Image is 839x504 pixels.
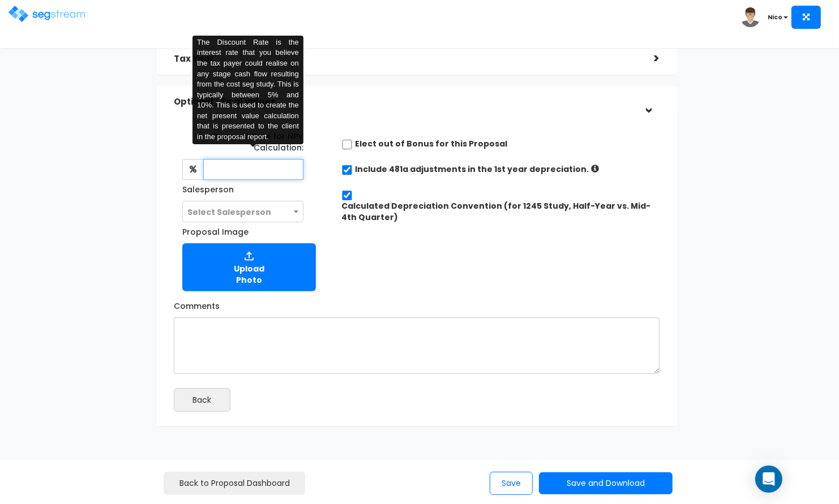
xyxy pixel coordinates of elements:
[174,388,230,412] button: Back
[182,180,234,195] label: Salesperson
[740,7,760,27] img: avatar.png
[182,243,316,291] label: Upload Photo
[8,6,88,22] img: logo.png
[182,222,249,238] label: Proposal Image
[242,249,256,263] img: Upload Icon
[637,50,660,67] div: >
[755,466,782,493] div: Open Intercom Messenger
[341,200,660,223] label: Calculated Depreciation Convention (for 1245 Study, Half-Year vs. Mid-4th Quarter)
[768,13,782,21] b: Nico
[490,472,533,495] button: Save
[355,163,589,175] label: Include 481a adjustments in the 1st year depreciation.
[174,97,637,107] h5: Optional / Final values
[182,127,303,153] label: Discount Rate for NPV Calculation:
[192,36,303,144] div: The Discount Rate is the interest rate that you believe the tax payer could realise on any stage ...
[174,54,637,64] h5: Tax Year
[355,138,507,149] label: Elect out of Bonus for this Proposal
[164,472,305,495] a: Back to Proposal Dashboard
[174,296,220,312] label: Comments
[539,472,673,494] button: Save and Download
[187,206,271,218] span: Select Salesperson
[591,165,599,173] i: If checked: Increased depreciation = Aggregated Post-Study (up to Tax Year) – Prior Accumulated D...
[640,91,657,114] div: >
